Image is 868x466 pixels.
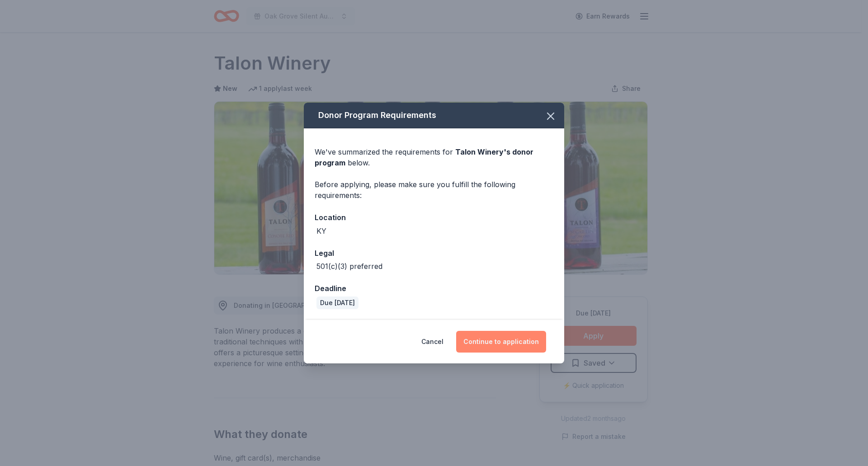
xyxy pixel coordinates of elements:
div: Due [DATE] [316,297,359,309]
div: Location [315,212,553,223]
div: Deadline [315,282,553,294]
div: We've summarized the requirements for below. [315,146,553,168]
div: 501(c)(3) preferred [316,261,382,272]
div: Legal [315,247,553,259]
div: Before applying, please make sure you fulfill the following requirements: [315,179,553,201]
div: Donor Program Requirements [304,103,564,128]
div: KY [316,226,326,236]
button: Cancel [421,331,443,353]
button: Continue to application [456,331,546,353]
